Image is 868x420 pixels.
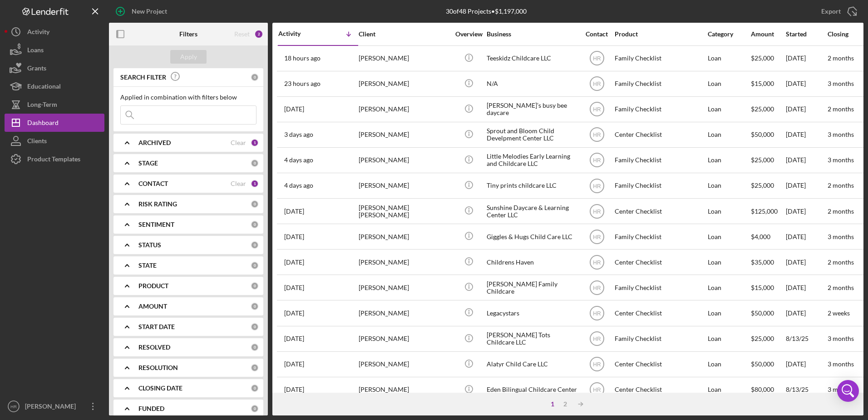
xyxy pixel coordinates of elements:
button: Clients [5,132,104,150]
div: [PERSON_NAME] [359,327,449,351]
b: STAGE [138,160,158,167]
b: STATUS [138,241,161,249]
time: 2025-08-16 18:53 [284,259,304,266]
time: 2025-08-17 23:03 [284,233,304,240]
text: HR [593,55,601,62]
time: 2 months [828,284,854,291]
div: Center Checklist [615,123,705,147]
div: $25,000 [751,327,785,351]
div: Export [821,2,841,20]
time: 2025-08-21 21:19 [284,156,313,164]
div: Tiny prints childcare LLC [487,174,577,198]
a: Grants [5,59,104,77]
div: Open Intercom Messenger [837,380,859,402]
div: 0 [251,323,259,331]
time: 3 months [828,130,854,138]
div: 0 [251,302,259,310]
div: [DATE] [786,301,827,325]
button: Product Templates [5,150,104,168]
time: 2 weeks [828,309,850,317]
div: 0 [251,282,259,290]
div: [PERSON_NAME] [359,225,449,249]
time: 2 months [828,54,854,62]
div: [DATE] [786,97,827,121]
div: Clear [231,180,246,187]
div: Loan [708,301,750,325]
button: Long-Term [5,95,104,114]
div: $25,000 [751,148,785,172]
div: Loan [708,123,750,147]
time: 2 months [828,181,854,189]
div: $125,000 [751,199,785,223]
div: [PERSON_NAME] [359,301,449,325]
time: 2025-08-25 19:24 [284,55,321,62]
b: SENTIMENT [138,221,174,228]
div: Sunshine Daycare & Learning Center LLC [487,199,577,223]
div: [PERSON_NAME] [359,352,449,376]
div: Loan [708,148,750,172]
div: Little Melodies Early Learning and Childcare LLC [487,148,577,172]
div: [DATE] [786,123,827,147]
div: 1 [251,139,259,147]
div: Dashboard [27,114,59,134]
div: 0 [251,364,259,372]
div: Loan [708,275,750,300]
div: Teeskidz Childcare LLC [487,46,577,70]
div: Loan [708,199,750,223]
time: 2025-08-19 18:30 [284,208,304,215]
text: HR [593,387,601,393]
div: $50,000 [751,123,785,147]
div: 0 [251,220,259,229]
div: Loan [708,225,750,249]
div: Applied in combination with filters below [120,94,256,101]
b: RESOLVED [138,344,170,351]
div: Activity [278,30,318,37]
text: HR [10,404,17,409]
text: HR [593,285,601,291]
div: 0 [251,343,259,351]
div: Business [487,30,577,38]
div: Family Checklist [615,174,705,198]
time: 2025-08-13 01:28 [284,386,304,393]
div: [PERSON_NAME] [PERSON_NAME] [359,199,449,223]
time: 2025-08-14 21:25 [284,284,304,291]
time: 3 months [828,80,854,87]
div: $50,000 [751,301,785,325]
time: 2025-08-14 05:41 [284,310,304,317]
div: Loan [708,97,750,121]
text: HR [593,361,601,368]
b: CLOSING DATE [138,385,182,392]
a: Activity [5,23,104,41]
div: Eden Bilingual Childcare Center [487,378,577,402]
time: 3 months [828,233,854,240]
div: N/A [487,72,577,96]
div: Started [786,30,827,38]
a: Educational [5,77,104,95]
div: 2 [559,400,572,408]
div: 2 [254,30,263,39]
text: HR [593,208,601,215]
div: Center Checklist [615,199,705,223]
div: 0 [251,405,259,413]
div: [PERSON_NAME] [359,97,449,121]
div: Loan [708,327,750,351]
div: 0 [251,384,259,392]
button: Loans [5,41,104,59]
div: Family Checklist [615,46,705,70]
time: 2 months [828,258,854,266]
b: Filters [179,30,197,38]
div: 0 [251,159,259,167]
b: RESOLUTION [138,364,178,371]
div: [PERSON_NAME] [359,46,449,70]
div: Grants [27,59,46,80]
div: Center Checklist [615,352,705,376]
div: Educational [27,77,61,98]
button: Dashboard [5,114,104,132]
div: Loans [27,41,44,61]
div: Childrens Haven [487,250,577,274]
div: [PERSON_NAME] [359,275,449,300]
